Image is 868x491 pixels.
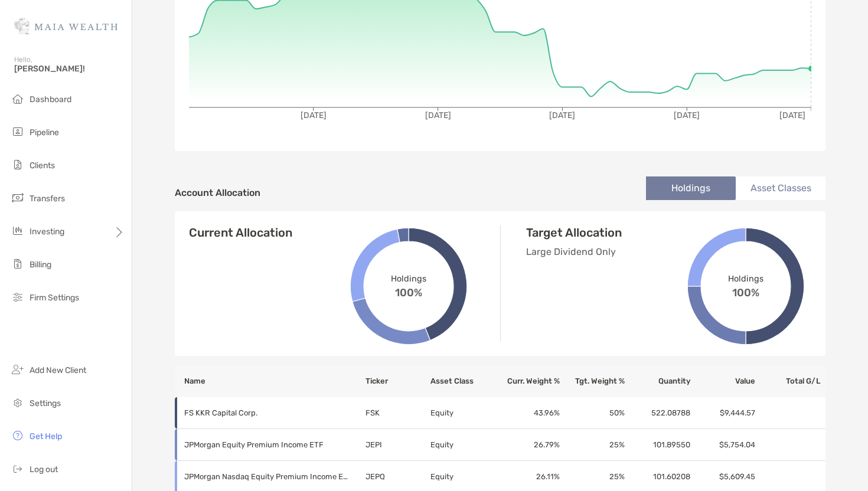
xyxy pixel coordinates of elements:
th: Value [691,365,756,397]
th: Ticker [365,365,430,397]
th: Total G/L [756,365,825,397]
img: Zoe Logo [14,5,118,47]
span: Holdings [391,273,426,283]
span: Firm Settings [30,293,79,303]
td: 26.79 % [495,429,560,461]
span: Clients [30,161,55,171]
span: Investing [30,227,64,237]
img: pipeline icon [11,125,25,139]
span: 100% [732,283,759,299]
img: firm-settings icon [11,290,25,304]
li: Holdings [646,176,736,200]
td: Equity [430,429,495,461]
td: Equity [430,397,495,429]
td: 25 % [560,429,625,461]
img: transfers icon [11,191,25,205]
p: JPMorgan Nasdaq Equity Premium Income ETF [184,469,350,484]
h4: Target Allocation [526,225,709,240]
th: Name [175,365,365,397]
tspan: [DATE] [549,110,575,120]
span: 100% [395,283,422,299]
span: [PERSON_NAME]! [14,64,125,74]
img: billing icon [11,257,25,271]
th: Asset Class [430,365,495,397]
tspan: [DATE] [779,110,805,120]
td: 50 % [560,397,625,429]
td: 101.89550 [625,429,690,461]
td: 522.08788 [625,397,690,429]
img: add_new_client icon [11,362,25,377]
span: Dashboard [30,94,71,104]
img: clients icon [11,158,25,172]
img: dashboard icon [11,91,25,106]
tspan: [DATE] [301,110,327,120]
span: Get Help [30,431,62,441]
th: Tgt. Weight % [560,365,625,397]
span: Add New Client [30,365,86,375]
td: FSK [365,397,430,429]
span: Settings [30,398,61,408]
th: Quantity [625,365,690,397]
span: Billing [30,260,51,270]
img: logout icon [11,461,25,476]
p: Large Dividend Only [526,244,709,259]
p: FS KKR Capital Corp. [184,405,350,420]
li: Asset Classes [736,176,825,200]
span: Pipeline [30,127,59,138]
td: $9,444.57 [691,397,756,429]
tspan: [DATE] [425,110,451,120]
td: JEPI [365,429,430,461]
img: settings icon [11,395,25,410]
img: get-help icon [11,428,25,443]
td: $5,754.04 [691,429,756,461]
h4: Account Allocation [175,187,260,198]
span: Log out [30,464,58,474]
span: Holdings [728,273,763,283]
td: 43.96 % [495,397,560,429]
img: investing icon [11,224,25,238]
tspan: [DATE] [674,110,700,120]
h4: Current Allocation [189,225,292,240]
th: Curr. Weight % [495,365,560,397]
p: JPMorgan Equity Premium Income ETF [184,437,350,452]
span: Transfers [30,194,65,204]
